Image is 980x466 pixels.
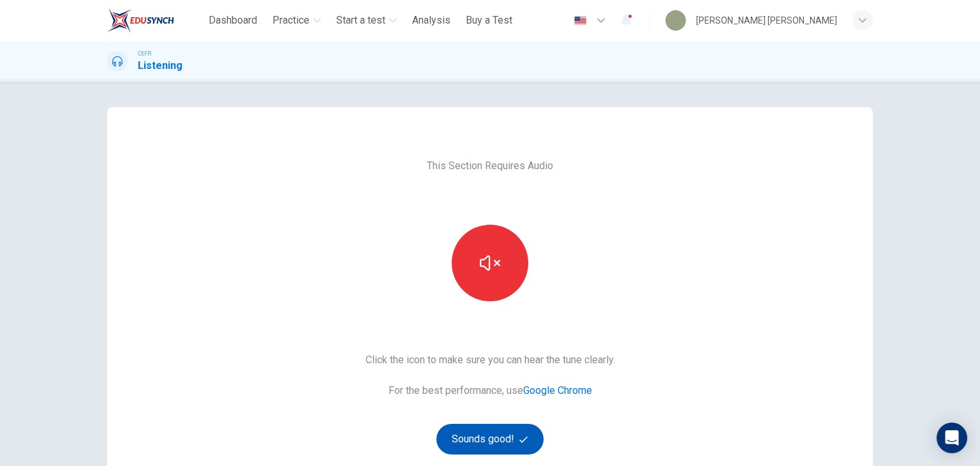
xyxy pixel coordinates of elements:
[461,9,517,32] button: Buy a Test
[412,13,450,28] span: Analysis
[366,383,615,398] span: For the best performance, use
[436,424,544,455] button: Sounds good!
[331,9,402,32] button: Start a test
[572,16,588,26] img: en
[107,8,204,33] a: ELTC logo
[407,9,456,32] button: Analysis
[937,423,967,453] div: Open Intercom Messenger
[427,158,553,174] span: This Section Requires Audio
[107,8,174,33] img: ELTC logo
[138,58,182,73] h1: Listening
[138,49,151,58] span: CEFR
[366,352,615,368] span: Click the icon to make sure you can hear the tune clearly.
[523,384,592,396] a: Google Chrome
[204,9,262,32] button: Dashboard
[665,10,686,31] img: Profile picture
[267,9,326,32] button: Practice
[272,13,309,28] span: Practice
[209,13,257,28] span: Dashboard
[336,13,385,28] span: Start a test
[696,13,837,28] div: [PERSON_NAME] [PERSON_NAME]
[466,13,512,28] span: Buy a Test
